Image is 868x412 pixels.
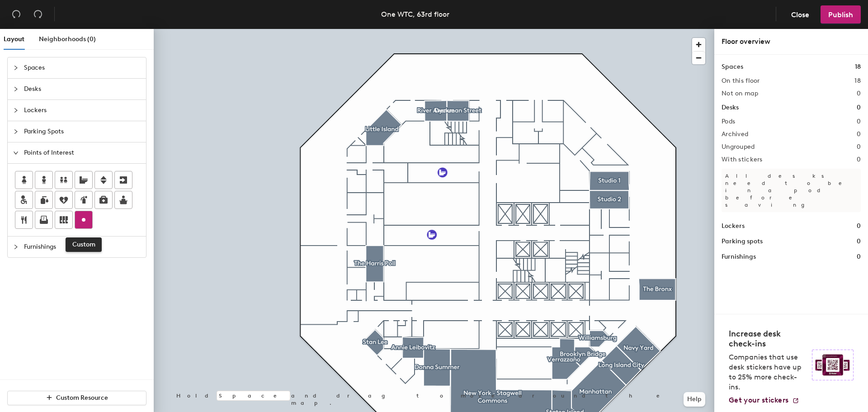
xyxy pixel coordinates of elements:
span: expanded [13,150,19,156]
h1: Parking spots [722,237,763,246]
h1: Furnishings [722,252,756,262]
span: Get your stickers [729,396,788,404]
span: Publish [828,10,853,19]
h2: 0 [857,143,861,151]
button: Help [684,392,705,407]
div: One WTC, 63rd floor [381,9,449,20]
span: Custom Resource [56,394,108,402]
h1: Spaces [722,62,743,72]
h2: Not on map [722,90,758,97]
h1: 0 [857,252,861,262]
span: Points of Interest [24,142,141,163]
p: All desks need to be in a pod before saving [722,169,861,212]
h2: 0 [857,90,861,97]
h2: 0 [857,156,861,163]
span: collapsed [13,129,19,134]
span: Furnishings [24,237,141,257]
h2: Ungrouped [722,143,755,151]
h2: 0 [857,131,861,138]
span: collapsed [13,86,19,92]
button: Custom [75,211,93,229]
h2: On this floor [722,77,760,85]
span: collapsed [13,108,19,113]
button: Redo (⌘ + ⇧ + Z) [29,5,47,24]
h2: 18 [854,77,861,85]
button: Undo (⌘ + Z) [7,5,25,24]
h2: 0 [857,118,861,125]
span: Close [791,10,809,19]
span: Desks [24,79,141,99]
h1: 0 [857,103,861,113]
p: Companies that use desk stickers have up to 25% more check-ins. [729,352,807,392]
div: Floor overview [722,36,861,47]
h2: With stickers [722,156,763,163]
h2: Pods [722,118,735,125]
h2: Archived [722,131,748,138]
h1: 0 [857,221,861,231]
span: collapsed [13,65,19,71]
span: Lockers [24,100,141,121]
span: Parking Spots [24,121,141,142]
span: Layout [4,35,24,43]
button: Custom Resource [7,391,146,405]
button: Close [783,5,817,24]
h1: 18 [855,62,861,72]
img: Sticker logo [812,350,854,380]
span: Spaces [24,57,141,78]
h1: Desks [722,103,739,113]
h1: 0 [857,237,861,246]
h4: Increase desk check-ins [729,329,807,349]
button: Publish [821,5,861,24]
a: Get your stickers [729,396,799,405]
span: Neighborhoods (0) [39,35,96,43]
span: collapsed [13,244,19,250]
h1: Lockers [722,221,745,231]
